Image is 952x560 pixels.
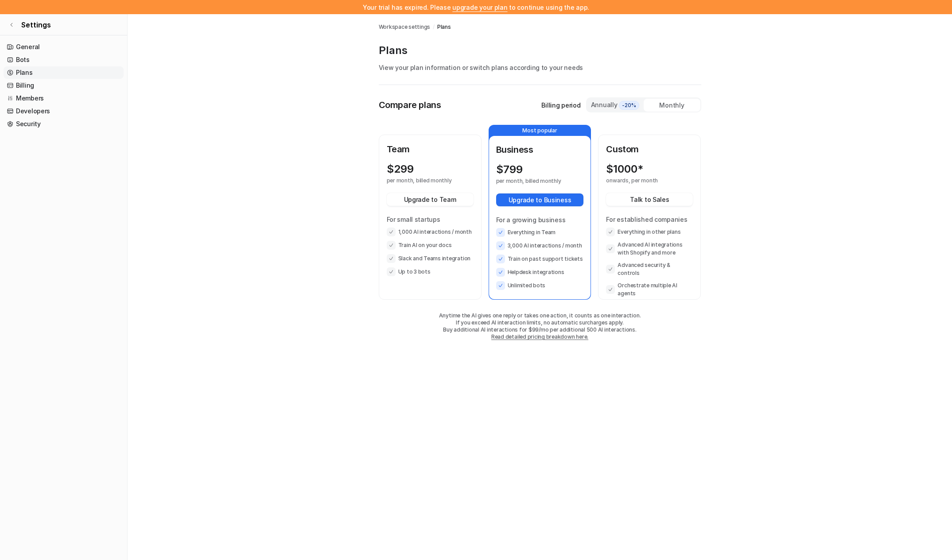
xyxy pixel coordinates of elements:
[387,215,474,224] p: For small startups
[387,254,474,263] li: Slack and Teams integration
[644,99,700,112] div: Monthly
[379,43,701,58] p: Plans
[21,19,51,30] span: Settings
[496,228,584,237] li: Everything in Team
[591,100,640,110] div: Annually
[489,125,591,136] p: Most popular
[606,282,693,297] li: Orchestrate multiple AI agents
[541,100,580,110] p: Billing period
[4,66,124,79] a: Plans
[606,228,693,236] li: Everything in other plans
[452,4,507,11] a: upgrade your plan
[606,163,643,175] p: $ 1000*
[387,267,474,276] li: Up to 3 bots
[4,54,124,66] a: Bots
[379,312,701,319] p: Anytime the AI gives one reply or takes one action, it counts as one interaction.
[4,79,124,92] a: Billing
[496,241,584,250] li: 3,000 AI interactions / month
[496,163,523,176] p: $ 799
[496,215,584,224] p: For a growing business
[496,281,584,290] li: Unlimited bots
[387,228,474,236] li: 1,000 AI interactions / month
[606,193,693,206] button: Talk to Sales
[606,215,693,224] p: For established companies
[606,143,693,156] p: Custom
[387,241,474,250] li: Train AI on your docs
[606,177,677,184] p: onwards, per month
[496,178,568,185] p: per month, billed monthly
[4,118,124,130] a: Security
[4,41,124,53] a: General
[4,92,124,104] a: Members
[496,255,584,263] li: Train on past support tickets
[379,63,701,72] p: View your plan information or switch plans according to your needs
[4,105,124,117] a: Developers
[496,268,584,277] li: Helpdesk integrations
[387,143,474,156] p: Team
[379,319,701,326] p: If you exceed AI interaction limits, no automatic surcharges apply.
[387,163,414,175] p: $ 299
[433,23,435,31] span: /
[387,177,458,184] p: per month, billed monthly
[606,261,693,277] li: Advanced security & controls
[619,101,639,110] span: -20%
[379,326,701,333] p: Buy additional AI interactions for $99/mo per additional 500 AI interactions.
[491,333,588,340] a: Read detailed pricing breakdown here.
[606,241,693,257] li: Advanced AI integrations with Shopify and more
[496,193,584,206] button: Upgrade to Business
[496,143,584,156] p: Business
[379,98,441,112] p: Compare plans
[379,23,431,31] a: Workspace settings
[437,23,451,31] a: Plans
[387,193,474,206] button: Upgrade to Team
